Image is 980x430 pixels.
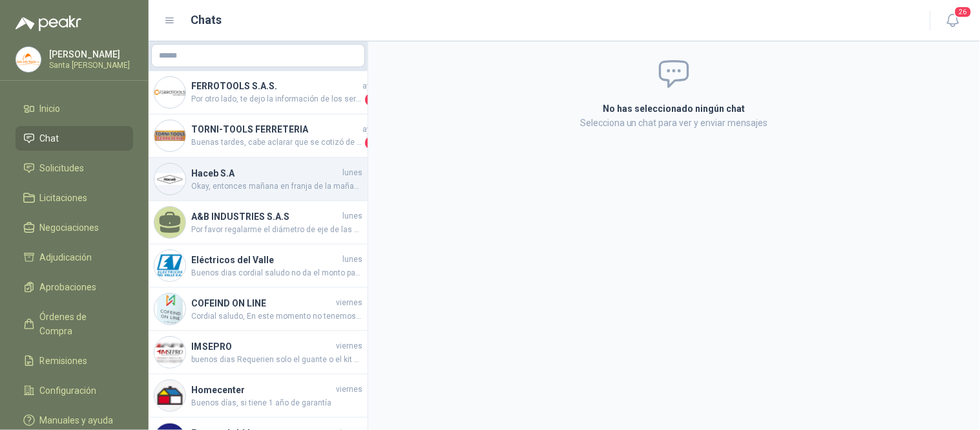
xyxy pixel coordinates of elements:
span: Por favor regalarme el diámetro de eje de las chumacera por favor. [191,224,362,236]
h4: Eléctricos del Valle [191,253,340,267]
span: Buenos dias cordial saludo no da el monto para despacho gracias [191,267,362,279]
span: Inicio [40,102,61,116]
a: Aprobaciones [16,275,133,299]
span: Remisiones [40,354,88,368]
span: viernes [336,383,362,396]
span: Negociaciones [40,220,99,235]
span: Solicitudes [40,161,85,175]
h4: COFEIND ON LINE [191,296,333,310]
h4: Haceb S.A [191,166,340,180]
span: lunes [342,210,362,222]
span: buenos dias Requerien solo el guante o el kit completo , con pruebas de testeo incluido muchas gr... [191,354,362,366]
a: Solicitudes [16,156,133,180]
span: 1 [365,136,378,149]
a: Órdenes de Compra [16,305,133,343]
h4: A&B INDUSTRIES S.A.S [191,210,340,224]
img: Company Logo [154,380,185,411]
img: Company Logo [154,120,185,151]
h4: Homecenter [191,383,333,397]
h2: No has seleccionado ningún chat [449,102,900,116]
h4: FERROTOOLS S.A.S. [191,79,360,93]
a: Company LogoFERROTOOLS S.A.S.ayerPor otro lado, te dejo la información de los seriales de los equ... [149,71,368,114]
span: Cordial saludo, En este momento no tenemos unidades disponibles del equipo solicitado, por ende p... [191,310,362,323]
span: Configuración [40,383,97,398]
h1: Chats [191,11,222,29]
a: Company LogoHaceb S.AlunesOkay, entonces mañana en franja de la mañana pasa este técnico encargado. [149,158,368,201]
span: Manuales y ayuda [40,413,114,427]
img: Company Logo [154,250,185,281]
img: Logo peakr [16,16,81,31]
a: A&B INDUSTRIES S.A.SlunesPor favor regalarme el diámetro de eje de las chumacera por favor. [149,201,368,244]
span: viernes [336,297,362,309]
span: viernes [336,340,362,352]
a: Chat [16,126,133,151]
p: [PERSON_NAME] [49,50,130,59]
span: Okay, entonces mañana en franja de la mañana pasa este técnico encargado. [191,180,362,193]
a: Configuración [16,378,133,403]
a: Company LogoTORNI-TOOLS FERRETERIAayerBuenas tardes, cabe aclarar que se cotizó de 70 mm1 [149,114,368,158]
img: Company Logo [154,164,185,195]
span: Órdenes de Compra [40,310,121,338]
img: Company Logo [154,294,185,325]
button: 26 [941,9,964,32]
a: Company LogoHomecenterviernesBuenos días, si tiene 1 año de garantía [149,374,368,418]
img: Company Logo [154,77,185,108]
span: Licitaciones [40,191,88,205]
a: Inicio [16,96,133,121]
a: Remisiones [16,349,133,373]
span: Chat [40,131,59,145]
a: Negociaciones [16,215,133,240]
img: Company Logo [16,47,41,72]
span: Adjudicación [40,250,92,264]
span: ayer [362,80,378,92]
h4: TORNI-TOOLS FERRETERIA [191,122,360,136]
span: Buenas tardes, cabe aclarar que se cotizó de 70 mm [191,136,362,149]
span: Aprobaciones [40,280,97,294]
a: Company LogoEléctricos del VallelunesBuenos dias cordial saludo no da el monto para despacho gracias [149,244,368,288]
p: Santa [PERSON_NAME] [49,61,130,69]
p: Selecciona un chat para ver y enviar mensajes [449,116,900,130]
span: Por otro lado, te dejo la información de los seriales de los equipos si en algún momento se prese... [191,93,362,106]
span: lunes [342,167,362,179]
a: Company LogoIMSEPROviernesbuenos dias Requerien solo el guante o el kit completo , con pruebas de... [149,331,368,374]
a: Licitaciones [16,186,133,210]
a: Adjudicación [16,245,133,270]
span: 2 [365,93,378,106]
h4: IMSEPRO [191,339,333,354]
img: Company Logo [154,337,185,368]
a: Company LogoCOFEIND ON LINEviernesCordial saludo, En este momento no tenemos unidades disponibles... [149,288,368,331]
span: Buenos días, si tiene 1 año de garantía [191,397,362,409]
span: 26 [954,6,972,18]
span: ayer [362,124,378,136]
span: lunes [342,253,362,266]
